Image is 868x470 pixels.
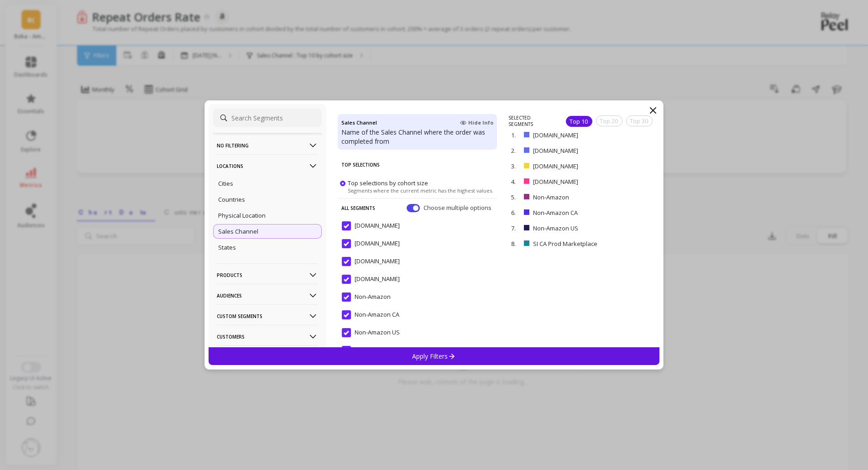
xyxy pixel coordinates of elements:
p: Cities [218,179,233,188]
p: 8. [511,240,520,248]
span: Segments where the current metric has the highest values. [348,187,493,194]
p: 5. [511,193,520,201]
span: Non-Amazon CA [342,310,399,319]
p: Audiences [217,284,318,307]
span: Amazon.ca [342,221,400,230]
p: [DOMAIN_NAME] [533,162,616,170]
p: All Segments [341,198,375,218]
span: Amazon.com [342,239,400,248]
p: Locations [217,154,318,178]
p: Custom Segments [217,304,318,328]
p: 7. [511,224,520,232]
p: Top Selections [341,155,493,174]
p: 1. [511,131,520,139]
p: Non-Amazon US [533,224,616,232]
span: SI CA Prod Marketplace [342,346,419,355]
p: No filtering [217,134,318,157]
p: [DOMAIN_NAME] [533,146,616,155]
span: Top selections by cohort size [348,179,428,187]
p: 4. [511,178,520,186]
p: Name of the Sales Channel where the order was completed from [341,128,493,146]
div: Top 10 [566,116,592,127]
p: SELECTED SEGMENTS [508,115,554,127]
p: Physical Location [218,211,266,219]
p: [DOMAIN_NAME] [533,131,616,139]
p: SI CA Prod Marketplace [533,240,625,248]
p: Products [217,263,318,287]
span: Hide Info [460,119,493,126]
span: Choose multiple options [424,204,493,213]
input: Search Segments [213,109,322,127]
p: 6. [511,209,520,217]
p: Apply Filters [413,352,456,360]
span: Non-Amazon [342,292,391,302]
p: Non-Amazon CA [533,209,616,217]
p: 3. [511,162,520,170]
div: Top 30 [626,115,653,126]
h4: Sales Channel [341,118,377,128]
p: [DOMAIN_NAME] [533,178,616,186]
p: Countries [218,195,245,204]
p: States [218,243,236,251]
p: Orders [217,345,318,369]
p: 2. [511,146,520,155]
p: Sales Channel [218,227,258,235]
span: Non-Amazon US [342,328,400,337]
p: Non-Amazon [533,193,611,201]
p: Customers [217,325,318,348]
span: Amazon.com.mx [342,275,400,284]
div: Top 20 [596,115,622,126]
span: Amazon.com.br [342,257,400,266]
